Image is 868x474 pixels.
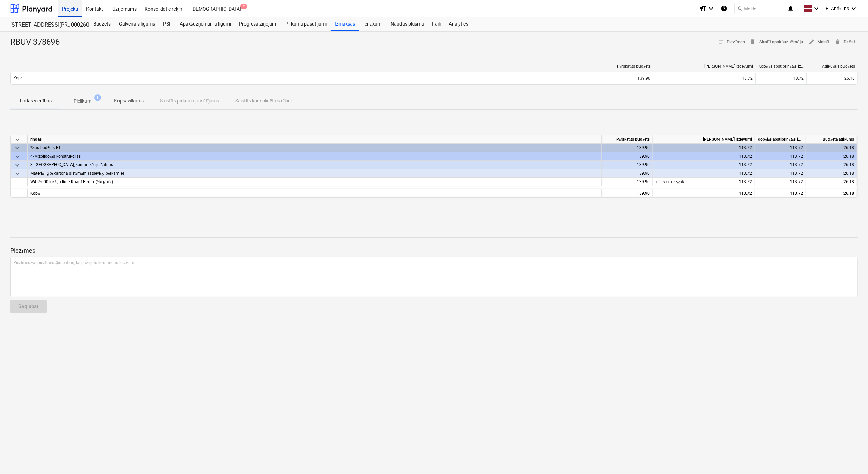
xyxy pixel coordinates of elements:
p: Piezīmes [10,247,858,255]
span: keyboard_arrow_down [13,144,21,152]
p: Kopā [13,75,22,81]
div: 113.72 [656,76,753,81]
div: 139.90 [602,178,653,186]
span: notes [718,39,724,45]
div: 26.18 [806,169,857,178]
button: Mainīt [806,37,832,47]
div: RBUV 378696 [10,37,65,48]
div: [PERSON_NAME] izdevumi [653,135,755,144]
i: keyboard_arrow_down [707,4,715,13]
a: Budžets [89,17,115,31]
span: keyboard_arrow_down [13,136,21,144]
div: 26.18 [806,152,857,161]
span: Mainīt [808,38,830,46]
span: E. Andžāns [826,6,849,12]
p: Kopsavilkums [114,97,144,105]
div: 113.72 [656,189,752,198]
i: keyboard_arrow_down [812,4,821,13]
a: Analytics [445,17,472,31]
a: Apakšuzņēmuma līgumi [176,17,235,31]
span: edit [808,39,815,45]
a: Pirkuma pasūtījumi [281,17,331,31]
div: 3. Starpsienas, komunikāciju šahtas [30,161,599,169]
div: 113.72 [755,189,806,197]
span: keyboard_arrow_down [13,161,21,169]
div: 139.90 [602,73,653,84]
div: 113.72 [755,144,806,152]
span: search [738,6,743,11]
span: 113.72 [790,179,803,184]
span: 2 [240,4,247,9]
span: keyboard_arrow_down [13,170,21,178]
button: Piezīmes [715,37,748,47]
button: Dzēst [832,37,858,47]
div: 139.90 [602,169,653,178]
div: 113.72 [755,152,806,161]
a: Progresa ziņojumi [235,17,281,31]
div: 113.72 [656,169,752,178]
i: format_size [699,4,707,13]
div: [PERSON_NAME] izdevumi [656,64,753,69]
a: Galvenais līgums [115,17,159,31]
i: keyboard_arrow_down [850,4,858,13]
a: Izmaksas [331,17,359,31]
div: 139.90 [602,144,653,152]
div: Kopējās apstiprinātās izmaksas [755,135,806,144]
div: [STREET_ADDRESS](PRJ0002600) 2601946 [10,21,81,29]
div: 113.72 [755,169,806,178]
i: notifications [788,4,794,13]
div: Materiāli ģipškartona sistēmām (atsevišķi pērkamie) [30,169,599,177]
span: Piezīmes [718,38,745,46]
span: delete [835,39,841,45]
button: Meklēt [735,3,782,14]
div: 139.90 [602,152,653,161]
div: 26.18 [806,189,857,197]
div: 113.72 [755,73,806,84]
span: 26.18 [843,179,854,184]
small: 1.00 × 113.72 / gab [656,180,684,184]
div: 139.90 [602,161,653,169]
span: 26.18 [844,76,855,81]
div: 139.90 [602,189,653,197]
i: Zināšanu pamats [721,4,728,13]
div: Budžeta atlikums [806,135,857,144]
div: Pārskatīts budžets [605,64,651,69]
div: Atlikušais budžets [809,64,855,69]
iframe: Chat Widget [834,441,868,474]
div: Ēkas budžets E1 [30,144,599,152]
div: 113.72 [656,144,752,152]
div: Kopējās apstiprinātās izmaksas [758,64,804,69]
a: PSF [159,17,176,31]
a: Faili [428,17,445,31]
div: 113.72 [656,152,752,161]
div: Pārskatīts budžets [602,135,653,144]
p: Rindas vienības [18,97,52,105]
div: 113.72 [755,161,806,169]
div: Kopā [28,189,602,197]
div: 113.72 [656,178,752,186]
span: Dzēst [835,38,855,46]
span: keyboard_arrow_down [13,153,21,161]
a: Ienākumi [359,17,387,31]
div: 26.18 [806,144,857,152]
span: W455000 lokšņu līme Knauf Perlfix (5kg/m2) [30,179,113,184]
button: Skatīt apakšuzņēmēju [748,37,806,47]
p: Pielikumi [74,98,92,105]
div: 4- Aizpildošās konstrukcijas [30,152,599,160]
div: 113.72 [656,161,752,169]
div: 26.18 [806,161,857,169]
a: Naudas plūsma [387,17,428,31]
span: Skatīt apakšuzņēmēju [751,38,803,46]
